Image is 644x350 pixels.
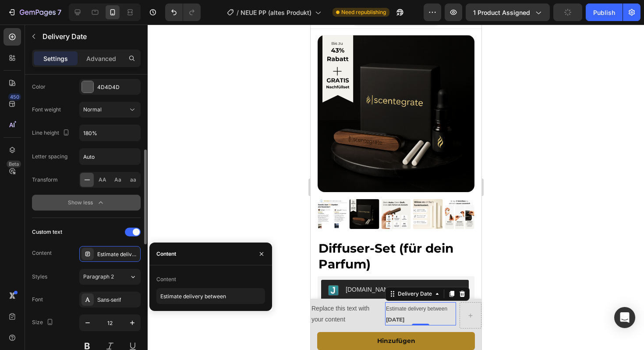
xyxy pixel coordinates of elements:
[114,176,121,184] span: Aa
[241,8,311,17] span: NEUE PP (altes Produkt)
[473,8,530,17] span: 1 product assigned
[97,83,138,91] div: 4D4D4D
[586,4,623,21] button: Publish
[79,269,141,285] button: Paragraph 2
[593,8,615,17] div: Publish
[7,161,21,168] div: Beta
[42,31,137,42] p: Delivery Date
[311,25,481,350] iframe: Design area
[156,250,176,258] div: Content
[341,8,386,16] span: Need republishing
[68,198,105,207] div: Show less
[156,275,176,283] div: Content
[80,125,140,141] input: Auto
[32,176,58,184] div: Transform
[32,249,52,257] div: Content
[32,127,71,139] div: Line height
[32,228,62,236] div: Custom text
[97,296,138,304] div: Sans-serif
[130,176,136,184] span: aa
[32,296,43,304] div: Font
[99,176,106,184] span: AA
[32,153,67,161] div: Letter spacing
[8,93,21,100] div: 450
[32,195,141,211] button: Show less
[79,102,141,118] button: Normal
[83,273,114,281] span: Paragraph 2
[80,149,140,164] input: Auto
[32,273,47,281] div: Styles
[237,8,239,17] span: /
[614,307,635,328] div: Open Intercom Messenger
[83,106,102,113] span: Normal
[32,317,55,329] div: Size
[466,4,550,21] button: 1 product assigned
[32,83,46,91] div: Color
[57,7,61,18] p: 7
[86,54,116,63] p: Advanced
[165,4,201,21] div: Undo/Redo
[97,250,138,258] div: Estimate delivery between
[4,4,65,21] button: 7
[32,106,61,114] div: Font weight
[43,54,68,63] p: Settings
